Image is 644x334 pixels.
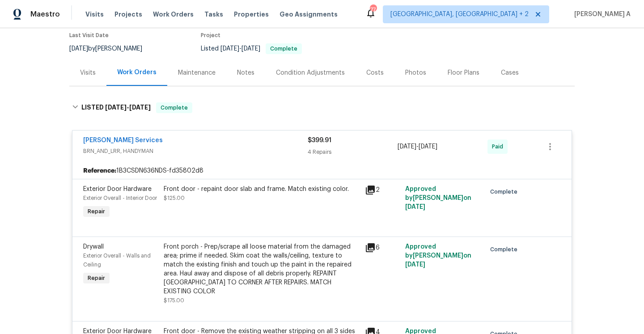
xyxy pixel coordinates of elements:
[83,244,104,250] span: Drywall
[201,33,220,38] span: Project
[405,204,425,210] span: [DATE]
[419,144,437,150] span: [DATE]
[117,68,157,77] div: Work Orders
[405,186,471,210] span: Approved by [PERSON_NAME] on
[81,102,151,113] h6: LISTED
[276,68,345,77] div: Condition Adjustments
[178,68,216,77] div: Maintenance
[405,68,426,77] div: Photos
[153,10,194,19] span: Work Orders
[571,10,631,19] span: [PERSON_NAME] A
[280,10,338,19] span: Geo Assignments
[398,142,437,151] span: -
[492,142,507,151] span: Paid
[69,93,575,122] div: LISTED [DATE]-[DATE]Complete
[83,147,308,156] span: BRN_AND_LRR, HANDYMAN
[241,46,260,52] span: [DATE]
[114,10,142,19] span: Projects
[308,148,398,156] div: 4 Repairs
[84,274,109,283] span: Repair
[220,46,239,52] span: [DATE]
[390,10,529,19] span: [GEOGRAPHIC_DATA], [GEOGRAPHIC_DATA] + 2
[267,46,301,51] span: Complete
[105,104,127,110] span: [DATE]
[84,207,109,216] span: Repair
[105,104,151,110] span: -
[490,187,521,196] span: Complete
[164,195,185,201] span: $125.00
[370,5,376,14] div: 77
[69,33,109,38] span: Last Visit Date
[129,104,151,110] span: [DATE]
[405,244,471,268] span: Approved by [PERSON_NAME] on
[220,46,260,52] span: -
[490,245,521,254] span: Complete
[204,11,223,17] span: Tasks
[30,10,60,19] span: Maestro
[201,46,302,52] span: Listed
[85,10,104,19] span: Visits
[164,298,184,303] span: $175.00
[237,68,254,77] div: Notes
[83,186,152,192] span: Exterior Door Hardware
[69,43,153,54] div: by [PERSON_NAME]
[83,137,163,144] a: [PERSON_NAME] Services
[365,185,400,195] div: 2
[83,253,151,267] span: Exterior Overall - Walls and Ceiling
[308,137,331,144] span: $399.91
[164,242,360,296] div: Front porch - Prep/scrape all loose material from the damaged area; prime if needed. Skim coat th...
[80,68,96,77] div: Visits
[366,68,384,77] div: Costs
[72,163,572,179] div: 1B3CSDN636NDS-fd35802d8
[398,144,416,150] span: [DATE]
[69,46,88,52] span: [DATE]
[157,103,191,112] span: Complete
[83,195,157,201] span: Exterior Overall - Interior Door
[448,68,479,77] div: Floor Plans
[365,242,400,253] div: 6
[501,68,519,77] div: Cases
[164,185,360,194] div: Front door - repaint door slab and frame. Match existing color.
[83,166,116,175] b: Reference:
[405,262,425,268] span: [DATE]
[234,10,269,19] span: Properties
